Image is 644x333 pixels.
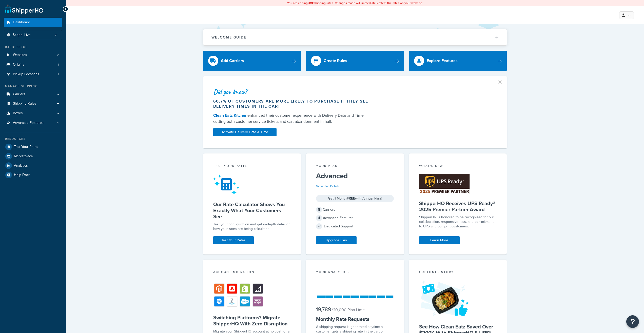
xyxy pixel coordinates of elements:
[4,18,62,27] a: Dashboard
[316,164,394,169] div: Your Plan
[316,214,394,222] div: Advanced Features
[213,315,291,327] h5: Switching Platforms? Migrate ShipperHQ With Zero Disruption
[332,307,365,313] small: / 20,000 Plan Limit
[427,57,458,64] div: Explore Features
[419,236,460,244] a: Learn More
[419,164,497,169] div: What's New
[306,51,404,71] a: Create Rules
[14,173,30,177] span: Help Docs
[213,128,277,136] a: Activate Delivery Date & Time
[14,154,33,159] span: Marketplace
[203,29,507,45] button: Welcome Guide
[213,112,247,118] a: Clean Eatz Kitchen
[316,223,394,230] div: Dedicated Support
[419,215,497,229] p: ShipperHQ is honored to be recognized for our collaboration, responsiveness, and commitment to UP...
[419,270,497,276] div: Customer Story
[4,152,62,161] a: Marketplace
[4,50,62,60] a: Websites2
[213,270,291,276] div: Account Migration
[13,111,23,115] span: Boxes
[4,118,62,128] li: Advanced Features
[316,215,322,221] span: 4
[213,88,373,95] div: Did you know?
[57,121,59,125] span: 4
[626,315,639,328] button: Open Resource Center
[14,164,28,168] span: Analytics
[13,102,36,106] span: Shipping Rules
[4,170,62,180] a: Help Docs
[4,70,62,79] a: Pickup Locations1
[213,201,291,220] h5: Our Rate Calculator Shows You Exactly What Your Customers See
[4,99,62,108] a: Shipping Rules
[213,99,373,109] div: 60.7% of customers are more likely to purchase if they see delivery times in the cart
[58,63,59,67] span: 1
[4,45,62,49] div: Basic Setup
[419,200,497,212] h5: ShipperHQ Receives UPS Ready® 2025 Premier Partner Award
[13,72,39,76] span: Pickup Locations
[324,57,347,64] div: Create Rules
[4,84,62,88] div: Manage Shipping
[4,60,62,69] li: Origins
[316,316,394,322] h5: Monthly Rate Requests
[4,137,62,141] div: Resources
[316,206,394,213] div: Carriers
[211,35,246,39] h2: Welcome Guide
[4,118,62,128] a: Advanced Features4
[213,236,254,244] a: Test Your Rates
[316,184,340,188] a: View Plan Details
[13,92,25,96] span: Carriers
[58,72,59,76] span: 1
[316,172,394,180] h5: Advanced
[213,112,373,125] div: enhanced their customer experience with Delivery Date and Time — cutting both customer service ti...
[4,70,62,79] li: Pickup Locations
[213,222,291,231] div: Test your configuration and get in-depth detail on how your rates are being calculated.
[13,121,44,125] span: Advanced Features
[316,305,331,314] span: 19,789
[4,109,62,118] a: Boxes
[13,63,24,67] span: Origins
[13,20,30,25] span: Dashboard
[308,1,314,5] b: LIVE
[316,270,394,276] div: Your Analytics
[4,60,62,69] a: Origins1
[316,236,357,244] a: Upgrade Plan
[213,164,291,169] div: Test your rates
[221,57,244,64] div: Add Carriers
[4,161,62,170] a: Analytics
[4,142,62,151] a: Test Your Rates
[14,145,38,149] span: Test Your Rates
[347,196,355,201] strong: FREE
[203,51,301,71] a: Add Carriers
[57,53,59,57] span: 2
[409,51,507,71] a: Explore Features
[316,195,394,202] div: Get 1 Month with Annual Plan!
[4,50,62,60] li: Websites
[316,207,322,213] span: 8
[4,90,62,99] a: Carriers
[13,33,31,37] span: Scope: Live
[13,53,27,57] span: Websites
